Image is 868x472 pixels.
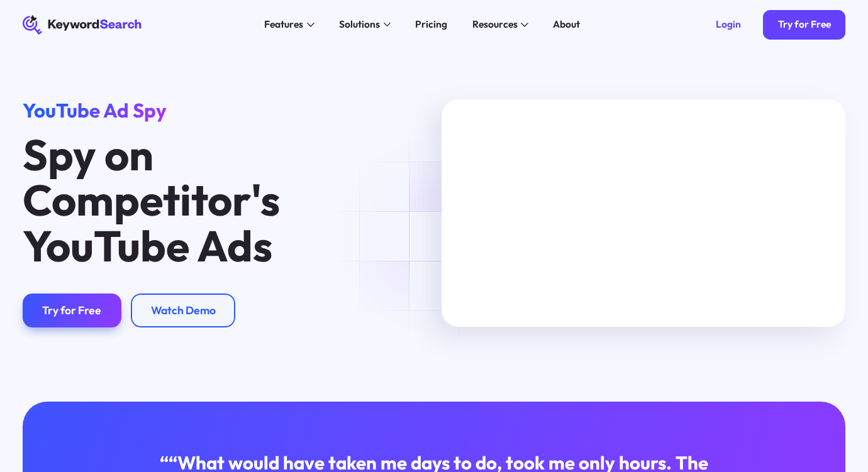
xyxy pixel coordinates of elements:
[763,10,845,40] a: Try for Free
[408,15,455,35] a: Pricing
[339,17,380,32] div: Solutions
[546,15,587,35] a: About
[151,304,216,317] div: Watch Demo
[701,10,755,40] a: Login
[553,17,580,32] div: About
[442,99,845,326] iframe: Spy on Your Competitor's Keywords & YouTube Ads (Free Trial Link Below)
[716,18,741,31] div: Login
[472,17,518,32] div: Resources
[42,304,101,317] div: Try for Free
[415,17,447,32] div: Pricing
[264,17,303,32] div: Features
[23,132,377,269] h1: Spy on Competitor's YouTube Ads
[23,98,167,123] span: YouTube Ad Spy
[778,18,831,31] div: Try for Free
[23,294,121,328] a: Try for Free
